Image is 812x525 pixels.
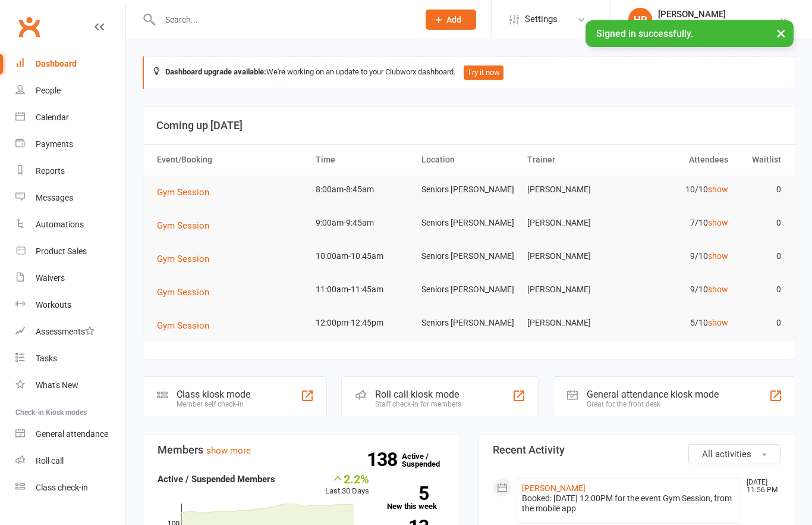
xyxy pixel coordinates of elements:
div: Booked: [DATE] 12:00PM for the event Gym Session, from the mobile app [522,493,736,514]
a: Automations [15,211,125,238]
td: 9:00am-9:45am [310,209,416,237]
button: Gym Session [157,285,218,299]
button: Gym Session [157,318,218,333]
div: Product Sales [36,246,87,256]
div: Calendar [36,112,69,122]
span: Gym Session [157,254,209,264]
strong: Active / Suspended Members [158,474,275,485]
td: 11:00am-11:45am [310,276,416,304]
td: 10:00am-10:45am [310,242,416,270]
div: Assessments [36,327,95,336]
time: [DATE] 11:56 PM [741,479,780,494]
td: Seniors [PERSON_NAME] [416,242,522,270]
div: 2.2% [325,472,369,485]
h3: Coming up [DATE] [156,120,782,132]
div: What's New [36,380,78,390]
th: Trainer [522,145,628,175]
td: 12:00pm-12:45pm [310,309,416,337]
button: Gym Session [157,185,218,199]
input: Search... [156,11,410,28]
span: Gym Session [157,220,209,231]
a: Workouts [15,292,125,318]
div: [PERSON_NAME] [658,9,779,20]
a: Clubworx [14,12,44,42]
a: Tasks [15,345,125,372]
td: [PERSON_NAME] [522,209,628,237]
a: 5New this week [387,486,446,510]
div: Payments [36,139,73,149]
td: 5/10 [628,309,734,337]
td: 9/10 [628,242,734,270]
span: Add [446,15,461,24]
div: Class check-in [36,483,88,492]
td: Seniors [PERSON_NAME] [416,276,522,304]
a: show [708,285,728,294]
div: Workouts [36,300,71,310]
div: Roll call kiosk mode [375,389,461,400]
a: Reports [15,158,125,185]
h3: Recent Activity [493,444,780,456]
th: Event/Booking [152,145,310,175]
td: [PERSON_NAME] [522,276,628,304]
a: Payments [15,131,125,158]
td: 0 [734,309,786,337]
a: Class kiosk mode [15,474,125,501]
a: General attendance kiosk mode [15,421,125,448]
td: [PERSON_NAME] [522,309,628,337]
div: HR [628,8,652,32]
div: Uniting Seniors [PERSON_NAME] [658,20,779,30]
div: Automations [36,220,84,229]
td: 9/10 [628,276,734,304]
div: Waivers [36,273,65,283]
div: Last 30 Days [325,472,369,498]
td: 0 [734,176,786,204]
span: Settings [525,6,558,33]
a: show [708,218,728,227]
th: Waitlist [734,145,786,175]
td: Seniors [PERSON_NAME] [416,309,522,337]
div: Class kiosk mode [177,389,250,400]
td: 0 [734,276,786,304]
th: Attendees [628,145,734,175]
div: Dashboard [36,59,77,68]
td: 0 [734,242,786,270]
div: Tasks [36,354,57,363]
div: Great for the front desk [587,400,719,408]
button: Try it now [464,65,503,80]
div: General attendance kiosk mode [587,389,719,400]
a: Waivers [15,265,125,292]
div: Messages [36,193,73,202]
strong: 5 [387,485,429,502]
button: Gym Session [157,252,218,266]
td: Seniors [PERSON_NAME] [416,176,522,204]
a: show [708,251,728,261]
div: General attendance [36,429,108,439]
a: Assessments [15,318,125,345]
div: Roll call [36,456,64,465]
strong: Dashboard upgrade available: [165,67,266,76]
a: What's New [15,372,125,399]
div: We're working on an update to your Clubworx dashboard. [143,56,795,89]
td: 8:00am-8:45am [310,176,416,204]
div: Staff check-in for members [375,400,461,408]
a: show [708,185,728,194]
a: show [708,318,728,327]
a: Calendar [15,104,125,131]
div: Reports [36,166,65,176]
h3: Members [158,444,445,456]
div: Member self check-in [177,400,250,408]
span: Gym Session [157,320,209,331]
a: show more [206,445,251,456]
a: Messages [15,185,125,211]
a: 138Active / Suspended [402,443,454,477]
span: Signed in successfully. [596,28,693,39]
td: 0 [734,209,786,237]
a: [PERSON_NAME] [522,483,586,493]
a: Roll call [15,448,125,474]
span: Gym Session [157,187,209,198]
td: 7/10 [628,209,734,237]
th: Location [416,145,522,175]
div: People [36,86,61,95]
a: Product Sales [15,238,125,265]
td: [PERSON_NAME] [522,176,628,204]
